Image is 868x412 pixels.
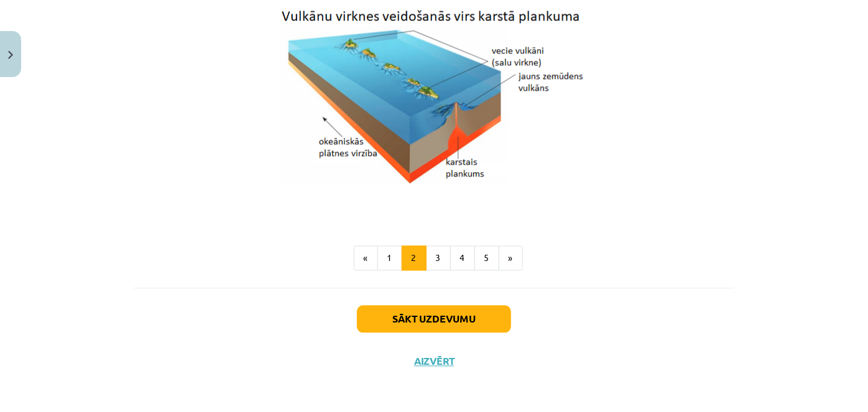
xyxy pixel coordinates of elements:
button: « [354,245,378,270]
button: 2 [402,245,427,270]
button: 4 [450,245,475,270]
button: Sākt uzdevumu [357,305,511,332]
button: Aizvērt [410,355,458,367]
button: » [499,245,523,270]
img: icon-close-lesson-0947bae3869378f0d4975bcd49f059093ad1ed9edebbc8119c70593378902aed.svg [8,51,13,59]
button: 3 [426,245,451,270]
button: 5 [474,245,499,270]
button: 1 [377,245,402,270]
nav: Page navigation example [134,245,734,270]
